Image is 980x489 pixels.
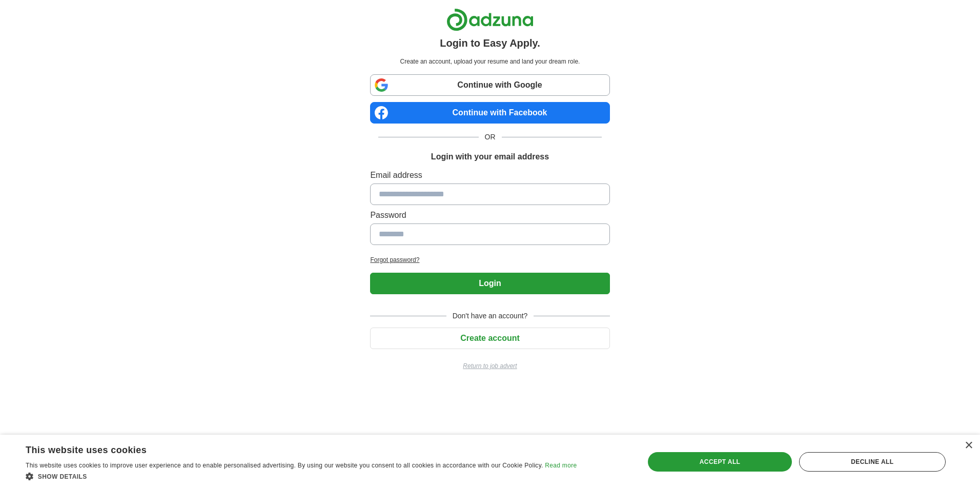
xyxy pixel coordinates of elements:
[26,462,543,469] span: This website uses cookies to improve user experience and to enable personalised advertising. By u...
[370,169,609,181] label: Email address
[446,8,534,31] img: Adzuna logo
[372,57,607,66] p: Create an account, upload your resume and land your dream role.
[370,273,609,294] button: Login
[26,471,577,481] div: Show details
[370,328,609,349] button: Create account
[370,74,609,96] a: Continue with Google
[446,311,534,321] span: Don't have an account?
[370,334,609,342] a: Create account
[26,441,551,456] div: This website uses cookies
[38,473,87,480] span: Show details
[370,209,609,221] label: Password
[965,442,972,450] div: Close
[370,361,609,371] a: Return to job advert
[799,452,946,472] div: Decline all
[431,151,549,163] h1: Login with your email address
[370,255,609,264] a: Forgot password?
[370,102,609,124] a: Continue with Facebook
[440,35,540,51] h1: Login to Easy Apply.
[545,462,577,469] a: Read more, opens a new window
[479,132,502,142] span: OR
[648,452,791,472] div: Accept all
